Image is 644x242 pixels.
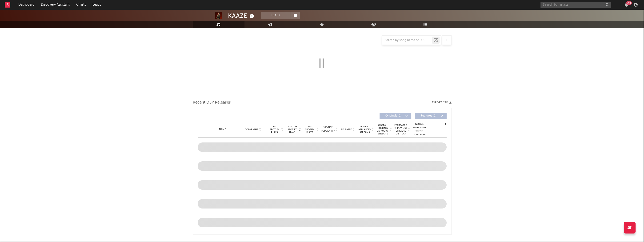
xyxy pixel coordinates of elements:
span: Estimated % Playlist Streams Last Day [394,124,407,135]
span: Last Day Spotify Plays [286,125,298,134]
span: Originals ( 0 ) [383,114,404,117]
input: Search for artists [540,2,611,8]
span: Recent DSP Releases [193,100,231,105]
span: Global Rolling 7D Audio Streams [376,124,389,135]
span: Copyright [245,128,258,131]
span: 7 Day Spotify Plays [268,125,281,134]
span: ATD Spotify Plays [304,125,316,134]
div: KAAZE [228,12,255,20]
div: Name [207,128,238,131]
input: Search by song name or URL [382,38,432,42]
span: Spotify Popularity [321,126,335,133]
button: Export CSV [432,101,452,104]
button: 99+ [625,3,628,7]
span: Released [341,128,352,131]
button: Track [261,12,291,19]
button: Originals(0) [380,113,411,119]
div: Global Streaming Trend (Last 60D) [412,122,427,137]
span: Features ( 0 ) [418,114,440,117]
span: Global ATD Audio Streams [358,125,371,134]
div: 99 + [626,1,632,5]
button: Features(0) [415,113,447,119]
